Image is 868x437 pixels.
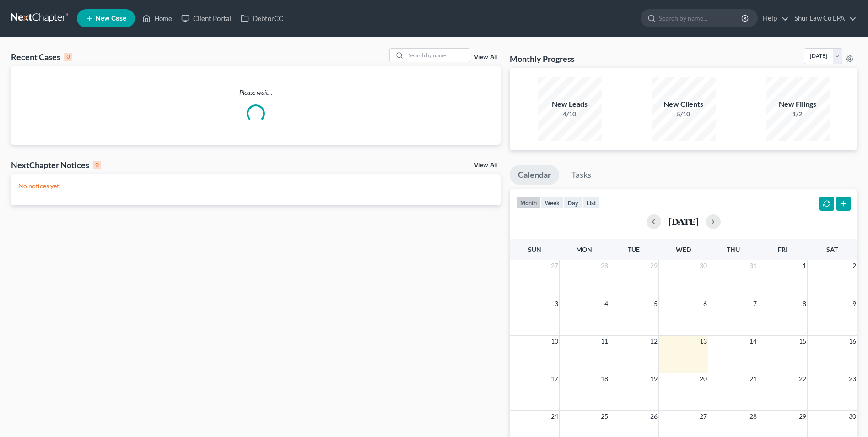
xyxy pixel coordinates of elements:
button: month [516,197,541,209]
button: list [582,197,600,209]
div: 5/10 [652,109,716,119]
span: 11 [600,336,609,347]
span: 18 [600,373,609,384]
span: 28 [600,260,609,271]
div: New Leads [538,99,602,109]
a: Help [758,10,789,27]
span: 10 [550,336,559,347]
span: 1 [802,260,807,271]
span: 29 [649,260,658,271]
a: View All [474,162,497,169]
span: 27 [550,260,559,271]
div: NextChapter Notices [11,159,101,170]
span: 30 [848,411,857,422]
span: 6 [702,298,708,309]
span: Mon [576,246,592,253]
h3: Monthly Progress [510,53,575,64]
span: 14 [749,336,758,347]
span: 9 [852,298,857,309]
div: 0 [93,161,101,169]
span: 17 [550,373,559,384]
span: 2 [852,260,857,271]
span: 30 [699,260,708,271]
span: 20 [699,373,708,384]
span: Sat [826,246,838,253]
span: 5 [653,298,658,309]
div: 1/2 [766,109,830,119]
h2: [DATE] [669,217,699,226]
span: Wed [676,246,691,253]
span: 25 [600,411,609,422]
span: 27 [699,411,708,422]
span: 26 [649,411,658,422]
span: 23 [848,373,857,384]
a: DebtorCC [236,10,288,27]
button: day [564,197,582,209]
span: 31 [749,260,758,271]
div: 4/10 [538,109,602,119]
span: 15 [798,336,807,347]
a: Tasks [563,165,599,185]
div: Recent Cases [11,51,72,62]
a: Client Portal [177,10,236,27]
span: 19 [649,373,658,384]
span: 4 [604,298,609,309]
span: 3 [554,298,559,309]
span: 28 [749,411,758,422]
input: Search by name... [659,10,743,27]
div: New Clients [652,99,716,109]
span: 24 [550,411,559,422]
span: Fri [778,246,787,253]
button: week [541,197,564,209]
span: Tue [628,246,640,253]
span: 7 [752,298,758,309]
input: Search by name... [406,49,470,62]
a: Calendar [510,165,559,185]
p: Please wait... [11,88,501,97]
span: Thu [727,246,740,253]
span: 8 [802,298,807,309]
span: 13 [699,336,708,347]
a: View All [474,54,497,60]
a: Shur Law Co LPA [790,10,857,27]
span: Sun [528,246,541,253]
p: No notices yet! [18,181,493,191]
span: 16 [848,336,857,347]
div: 0 [64,53,72,61]
span: 29 [798,411,807,422]
a: Home [138,10,177,27]
span: 21 [749,373,758,384]
span: New Case [96,15,126,22]
span: 12 [649,336,658,347]
div: New Filings [766,99,830,109]
span: 22 [798,373,807,384]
